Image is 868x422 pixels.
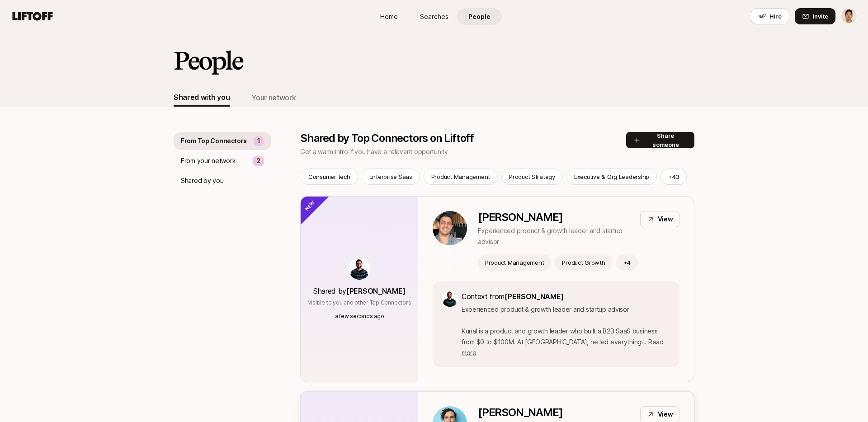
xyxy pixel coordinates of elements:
[505,292,564,301] span: [PERSON_NAME]
[795,8,835,24] button: Invite
[174,47,242,74] h2: People
[366,8,411,25] a: Home
[658,214,673,225] p: View
[411,8,457,25] a: Searches
[813,12,828,21] span: Invite
[257,136,260,146] p: 1
[462,291,670,302] p: Context from
[181,136,247,146] p: From Top Connectors
[251,92,296,103] div: Your network
[658,409,673,420] p: View
[251,89,296,107] button: Your network
[174,89,230,107] button: Shared with you
[660,169,687,185] button: +43
[181,155,236,166] p: From your network
[346,286,406,295] span: [PERSON_NAME]
[616,254,638,271] button: +4
[626,132,694,148] button: Share someone
[300,196,694,382] a: Shared by[PERSON_NAME]Visible to you and other Top Connectorsa few seconds ago[PERSON_NAME]Experi...
[433,211,467,245] img: 1cf5e339_9344_4c28_b1fe_dc3ceac21bee.jpg
[841,8,857,24] button: Jeremy Chen
[841,9,857,24] img: Jeremy Chen
[442,291,458,307] img: ACg8ocIkDTL3-aTJPCC6zF-UTLIXBF4K0l6XE8Bv4u6zd-KODelM=s160-c
[369,172,412,181] p: Enterprise Saas
[509,172,555,181] p: Product Strategy
[478,211,633,224] p: [PERSON_NAME]
[308,299,411,307] p: Visible to you and other Top Connectors
[574,172,649,181] p: Executive & Org Leadership
[468,12,491,21] span: People
[349,258,370,280] img: ACg8ocIkDTL3-aTJPCC6zF-UTLIXBF4K0l6XE8Bv4u6zd-KODelM=s160-c
[457,8,502,25] a: People
[431,172,490,181] p: Product Management
[462,304,670,358] p: Experienced product & growth leader and startup advisor Kunal is a product and growth leader who ...
[174,91,230,103] div: Shared with you
[256,155,260,166] p: 2
[300,146,474,157] p: Get a warm intro if you have a relevant opportunity
[478,225,633,247] p: Experienced product & growth leader and startup advisor
[380,12,398,21] span: Home
[181,175,223,186] p: Shared by you
[485,258,544,267] p: Product Management
[313,285,406,297] p: Shared by
[478,406,562,419] p: [PERSON_NAME]
[769,12,782,21] span: Hire
[751,8,789,24] button: Hire
[308,172,350,181] p: Consumer tech
[420,12,448,21] span: Searches
[300,132,474,145] p: Shared by Top Connectors on Liftoff
[285,181,330,226] div: New
[335,312,384,320] p: a few seconds ago
[562,258,605,267] p: Product Growth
